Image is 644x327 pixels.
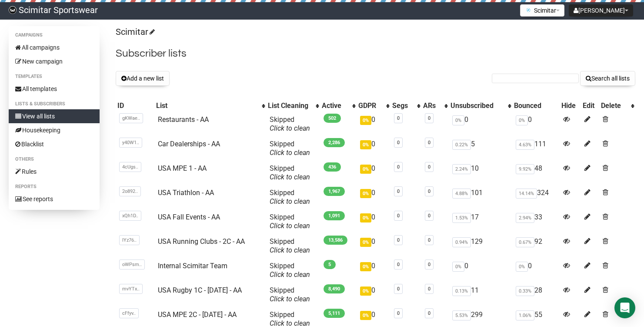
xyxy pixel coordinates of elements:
a: USA Running Clubs - 2C - AA [158,237,245,246]
a: USA MPE 1 - AA [158,164,207,172]
h2: Subscriber lists [116,46,635,61]
span: 2.94% [516,213,534,223]
span: 13,586 [324,236,347,245]
a: All campaigns [9,40,100,54]
span: Skipped [270,237,310,254]
span: 2,286 [324,138,345,147]
td: 0 [357,136,390,161]
span: 0% [360,213,371,222]
a: Car Dealerships - AA [158,140,220,148]
div: Bounced [514,101,558,110]
a: See reports [9,192,100,206]
div: Active [322,101,348,110]
td: 0 [357,283,390,307]
a: 0 [397,189,400,194]
a: 0 [397,237,400,243]
a: 0 [428,237,430,243]
th: Segs: No sort applied, activate to apply an ascending sort [390,100,421,112]
span: 0% [360,262,371,271]
span: 4cUgs.. [119,162,141,172]
span: y40W1.. [119,138,142,148]
span: 0% [360,238,371,247]
span: 0% [516,115,528,125]
div: ID [117,101,153,110]
a: Housekeeping [9,123,100,137]
td: 5 [449,136,512,161]
td: 0 [512,258,560,283]
span: 1.53% [452,213,471,223]
span: 1,967 [324,187,345,196]
span: 0% [516,262,528,272]
a: 0 [397,213,400,219]
td: 17 [449,209,512,234]
th: Active: No sort applied, activate to apply an ascending sort [320,100,357,112]
span: 5 [324,260,336,269]
div: GDPR [358,101,381,110]
th: List Cleaning: No sort applied, activate to apply an ascending sort [266,100,320,112]
span: 0% [360,287,371,296]
span: 9.92% [516,164,534,174]
span: 0.67% [516,237,534,247]
span: xQh1D.. [119,211,141,221]
div: Edit [583,101,597,110]
td: 0 [357,161,390,185]
span: 0% [360,311,371,320]
td: 0 [357,209,390,234]
span: cFfyv.. [119,308,139,318]
a: USA MPE 2C - [DATE] - AA [158,310,237,319]
a: View all lists [9,109,100,123]
div: List [156,101,257,110]
span: 0% [360,189,371,198]
span: 1.06% [516,310,534,320]
div: ARs [423,101,440,110]
a: Rules [9,165,100,179]
th: ID: No sort applied, sorting is disabled [116,100,154,112]
th: List: No sort applied, activate to apply an ascending sort [154,100,266,112]
td: 0 [512,112,560,136]
img: c430136311b1e6f103092caacf47139d [9,6,17,14]
td: 0 [357,258,390,283]
th: Unsubscribed: No sort applied, activate to apply an ascending sort [449,100,512,112]
a: 0 [397,164,400,170]
button: [PERSON_NAME] [569,4,633,17]
th: Bounced: No sort applied, sorting is disabled [512,100,560,112]
a: 0 [397,262,400,267]
a: Click to clean [270,124,310,132]
span: 14.14% [516,189,537,199]
a: Blacklist [9,137,100,151]
td: 0 [357,185,390,209]
span: Skipped [270,286,310,303]
span: 0.22% [452,140,471,150]
th: Delete: No sort applied, activate to apply an ascending sort [599,100,635,112]
span: oWPsm.. [119,260,145,270]
td: 129 [449,234,512,258]
td: 0 [449,112,512,136]
span: 502 [324,114,341,123]
span: 5,111 [324,309,345,318]
div: Open Intercom Messenger [614,297,635,318]
a: Restaurants - AA [158,115,209,124]
span: IYz76.. [119,235,140,245]
th: ARs: No sort applied, activate to apply an ascending sort [421,100,449,112]
a: Click to clean [270,197,310,206]
div: Hide [561,101,579,110]
a: Click to clean [270,222,310,230]
th: GDPR: No sort applied, activate to apply an ascending sort [357,100,390,112]
a: 0 [428,262,430,267]
a: New campaign [9,54,100,68]
span: 0% [360,165,371,174]
span: Skipped [270,164,310,181]
td: 0 [357,234,390,258]
a: 0 [428,115,430,121]
a: USA Rugby 1C - [DATE] - AA [158,286,242,294]
button: Search all lists [580,71,635,86]
td: 0 [357,112,390,136]
span: 5.53% [452,310,471,320]
span: 4.63% [516,140,534,150]
li: Reports [9,182,100,192]
span: Skipped [270,140,310,157]
td: 10 [449,161,512,185]
a: All templates [9,82,100,96]
a: Click to clean [270,246,310,254]
a: 0 [428,213,430,219]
